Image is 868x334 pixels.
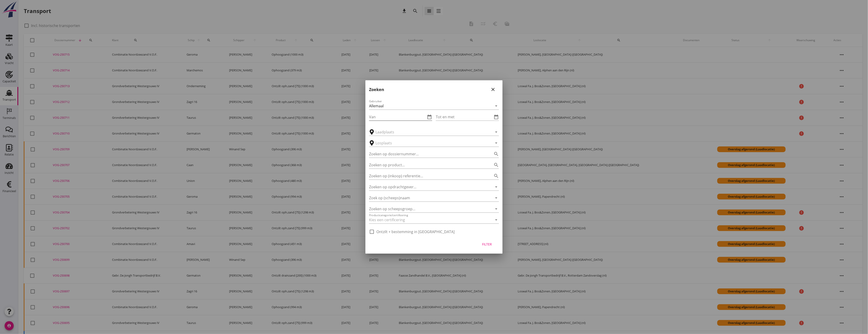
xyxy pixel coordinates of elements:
input: Van [369,113,426,121]
div: Filter [481,242,493,247]
i: close [490,87,496,92]
h2: Zoeken [369,86,384,93]
input: Laadplaats [375,128,486,136]
input: Tot en met [436,113,493,121]
i: arrow_drop_down [493,103,499,109]
i: arrow_drop_down [493,206,499,212]
i: search [493,173,499,179]
i: arrow_drop_down [493,217,499,223]
input: Losplaats [375,139,486,147]
input: Zoeken op (inkoop) referentie… [369,172,486,180]
input: Zoeken op product... [369,161,486,169]
i: arrow_drop_down [493,184,499,190]
i: search [493,151,499,157]
i: arrow_drop_down [493,195,499,201]
input: Zoek op (scheeps)naam [369,194,486,202]
input: Zoeken op opdrachtgever... [369,183,486,191]
i: search [493,162,499,168]
label: Ontzilt + bestemming in [GEOGRAPHIC_DATA] [376,229,455,234]
i: date_range [493,114,499,120]
button: Filter [477,240,497,248]
i: date_range [427,114,432,120]
div: Allemaal [369,104,384,108]
input: Zoeken op dossiernummer... [369,150,486,158]
i: arrow_drop_down [493,129,499,135]
i: arrow_drop_down [493,140,499,146]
